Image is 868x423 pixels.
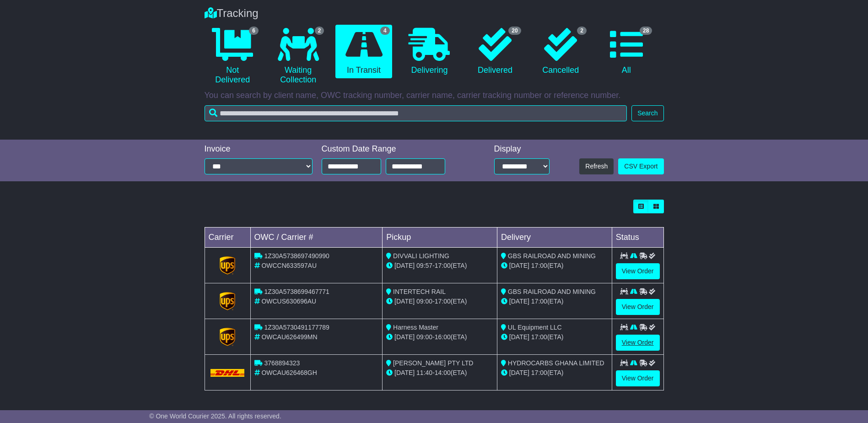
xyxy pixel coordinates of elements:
[250,228,383,248] td: OWC / Carrier #
[264,359,300,367] span: 3768894323
[508,324,562,331] span: UL Equipment LLC
[394,333,415,341] span: [DATE]
[393,324,438,331] span: Harness Master
[249,27,259,35] span: 6
[508,252,596,260] span: GBS RAILROAD AND MINING
[394,369,415,376] span: [DATE]
[394,298,415,305] span: [DATE]
[577,27,587,35] span: 2
[497,228,612,248] td: Delivery
[531,369,547,376] span: 17:00
[416,262,432,269] span: 09:57
[401,25,458,79] a: Delivering
[386,332,493,342] div: - (ETA)
[200,7,669,20] div: Tracking
[261,298,316,305] span: OWCUS630696AU
[435,369,451,376] span: 14:00
[270,25,326,88] a: 2 Waiting Collection
[509,298,529,305] span: [DATE]
[220,256,235,275] img: GetCarrierServiceLogo
[598,25,654,79] a: 28 All
[640,27,652,35] span: 28
[501,368,608,378] div: (ETA)
[508,27,521,35] span: 20
[531,262,547,269] span: 17:00
[508,288,596,295] span: GBS RAILROAD AND MINING
[220,328,235,346] img: GetCarrierServiceLogo
[264,288,329,295] span: 1Z30A5738699467771
[205,25,261,88] a: 6 Not Delivered
[509,262,529,269] span: [DATE]
[531,298,547,305] span: 17:00
[393,359,473,367] span: [PERSON_NAME] PTY LTD
[205,91,664,101] p: You can search by client name, OWC tracking number, carrier name, carrier tracking number or refe...
[261,369,317,376] span: OWCAU626468GH
[386,261,493,271] div: - (ETA)
[335,25,392,79] a: 4 In Transit
[467,25,523,79] a: 20 Delivered
[579,158,614,174] button: Refresh
[509,369,529,376] span: [DATE]
[205,228,250,248] td: Carrier
[501,261,608,271] div: (ETA)
[393,288,446,295] span: INTERTECH RAIL
[509,333,529,341] span: [DATE]
[386,297,493,306] div: - (ETA)
[531,333,547,341] span: 17:00
[264,252,329,260] span: 1Z30A5738697490990
[416,333,432,341] span: 09:00
[315,27,324,35] span: 2
[533,25,589,79] a: 2 Cancelled
[435,298,451,305] span: 17:00
[264,324,329,331] span: 1Z30A5730491177789
[435,333,451,341] span: 16:00
[435,262,451,269] span: 17:00
[261,262,317,269] span: OWCCN633597AU
[261,333,317,341] span: OWCAU626499MN
[494,144,550,154] div: Display
[383,228,497,248] td: Pickup
[416,298,432,305] span: 09:00
[322,144,469,154] div: Custom Date Range
[220,292,235,310] img: GetCarrierServiceLogo
[205,144,313,154] div: Invoice
[616,370,660,386] a: View Order
[386,368,493,378] div: - (ETA)
[393,252,449,260] span: DIVVALI LIGHTING
[631,105,663,121] button: Search
[618,158,663,174] a: CSV Export
[612,228,663,248] td: Status
[501,297,608,306] div: (ETA)
[616,299,660,315] a: View Order
[380,27,390,35] span: 4
[508,359,604,367] span: HYDROCARBS GHANA LIMITED
[394,262,415,269] span: [DATE]
[616,335,660,351] a: View Order
[416,369,432,376] span: 11:40
[501,332,608,342] div: (ETA)
[616,263,660,279] a: View Order
[210,369,245,376] img: DHL.png
[149,412,281,420] span: © One World Courier 2025. All rights reserved.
